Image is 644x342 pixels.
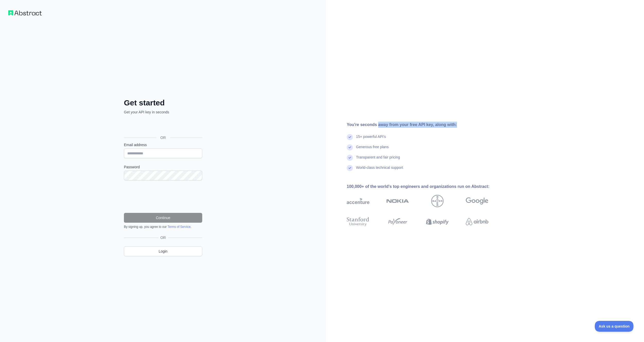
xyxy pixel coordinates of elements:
[124,98,202,107] h2: Get started
[347,144,353,151] img: check mark
[356,134,386,144] div: 15+ powerful API's
[466,195,488,207] img: google
[356,144,389,155] div: Generous free plans
[124,142,202,147] label: Email address
[347,134,353,140] img: check mark
[347,183,505,190] div: 100,000+ of the world's top engineers and organizations run on Abstract:
[8,10,42,15] img: Workflow
[347,155,353,161] img: check mark
[426,216,449,227] img: shopify
[124,110,202,115] p: Get your API key in seconds
[347,216,369,227] img: stanford university
[124,213,202,223] button: Continue
[167,225,190,229] a: Terms of Service
[121,120,204,132] iframe: Sign in with Google Button
[347,195,369,207] img: accenture
[431,195,444,207] img: bayer
[347,165,353,171] img: check mark
[347,122,505,128] div: You're seconds away from your free API key, along with:
[386,195,409,207] img: nokia
[124,164,202,170] label: Password
[466,216,488,227] img: airbnb
[356,165,403,175] div: World-class technical support
[356,155,400,165] div: Transparent and fair pricing
[124,246,202,256] a: Login
[124,225,202,229] div: By signing up, you agree to our .
[386,216,409,227] img: payoneer
[124,187,202,207] iframe: reCAPTCHA
[156,135,170,140] span: OR
[595,321,634,332] iframe: Toggle Customer Support
[158,235,168,240] span: OR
